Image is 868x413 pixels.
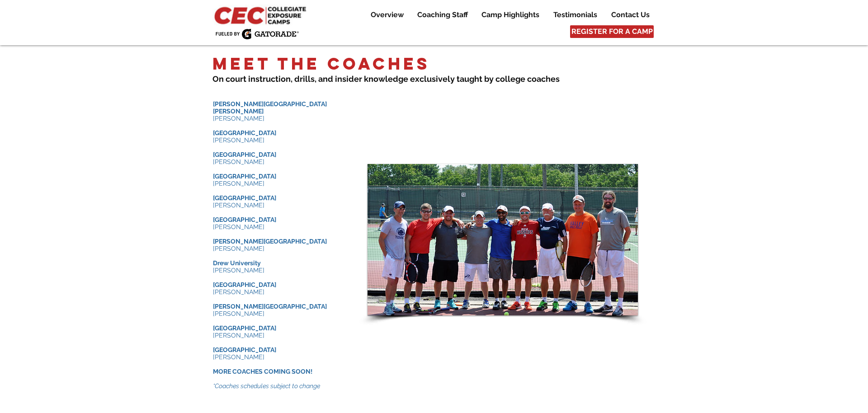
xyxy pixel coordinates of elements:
p: Coaching Staff [413,9,472,20]
span: [PERSON_NAME] [213,223,264,230]
span: Meet the Coaches [212,53,430,74]
span: MORE COACHES COMING SOON! [213,368,312,375]
span: [GEOGRAPHIC_DATA] [213,194,276,202]
a: Contact Us [604,9,656,20]
span: [PERSON_NAME] [213,267,264,274]
a: Overview [364,9,410,20]
span: [PERSON_NAME] [213,288,264,296]
span: xclusively taught by college coaches [415,74,560,84]
span: [PERSON_NAME] [213,310,264,317]
span: [PERSON_NAME][GEOGRAPHIC_DATA] [213,303,327,310]
span: [PERSON_NAME] [213,245,264,252]
a: REGISTER FOR A CAMP [570,25,654,38]
span: [GEOGRAPHIC_DATA] [213,281,276,288]
span: [GEOGRAPHIC_DATA] [213,173,276,180]
span: [PERSON_NAME] [213,115,264,122]
span: On court instruction, drills [212,74,315,84]
span: [PERSON_NAME][GEOGRAPHIC_DATA] [213,238,327,245]
nav: Site [357,9,656,20]
span: , and insider knowledge e [315,74,415,84]
a: Camp Highlights [475,9,546,20]
span: [PERSON_NAME] [213,136,264,144]
span: [GEOGRAPHIC_DATA] [213,324,276,332]
span: [PERSON_NAME] [213,332,264,339]
span: [PERSON_NAME] [213,180,264,187]
p: Camp Highlights [477,9,544,20]
span: [PERSON_NAME] [213,202,264,209]
div: Slide show gallery [368,164,638,315]
span: [PERSON_NAME] [213,353,264,361]
img: Fueled by Gatorade.png [215,28,299,39]
span: Drew University [213,259,261,267]
a: Testimonials [547,9,604,20]
p: Contact Us [607,9,654,20]
a: Coaching Staff [410,9,474,20]
p: Testimonials [549,9,602,20]
span: [GEOGRAPHIC_DATA] [213,151,276,158]
span: REGISTER FOR A CAMP [571,27,653,37]
span: [PERSON_NAME][GEOGRAPHIC_DATA][PERSON_NAME] [213,100,327,115]
p: Overview [366,9,408,20]
span: *Coaches schedules subject to change [213,382,320,390]
span: [GEOGRAPHIC_DATA] [213,129,276,136]
span: [PERSON_NAME] [213,158,264,165]
span: [GEOGRAPHIC_DATA] [213,346,276,353]
img: CEC Logo Primary_edited.jpg [212,5,310,25]
span: [GEOGRAPHIC_DATA] [213,216,276,223]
